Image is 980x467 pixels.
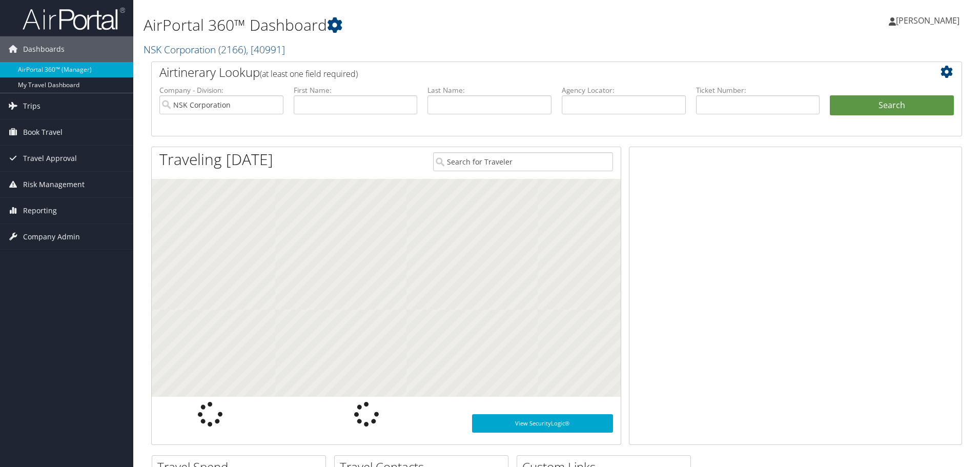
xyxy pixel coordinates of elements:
label: Last Name: [427,85,552,95]
span: [PERSON_NAME] [896,15,959,26]
span: Trips [23,93,40,119]
input: Search for Traveler [433,152,613,171]
span: (at least one field required) [260,68,358,79]
a: View SecurityLogic® [472,414,613,433]
label: Ticket Number: [696,85,820,95]
img: airportal-logo.png [23,7,125,31]
h1: AirPortal 360™ Dashboard [144,14,695,36]
label: Company - Division: [159,85,283,95]
span: Dashboards [23,36,65,62]
a: NSK Corporation [144,43,285,56]
span: Travel Approval [23,146,77,171]
span: Risk Management [23,172,85,197]
span: Reporting [23,198,57,224]
span: Company Admin [23,224,80,250]
h1: Traveling [DATE] [159,149,273,170]
label: Agency Locator: [562,85,686,95]
span: ( 2166 ) [218,43,246,56]
span: , [ 40991 ] [246,43,285,56]
label: First Name: [294,85,418,95]
h2: Airtinerary Lookup [159,64,886,81]
a: [PERSON_NAME] [889,5,970,36]
button: Search [830,95,954,116]
span: Book Travel [23,119,63,145]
